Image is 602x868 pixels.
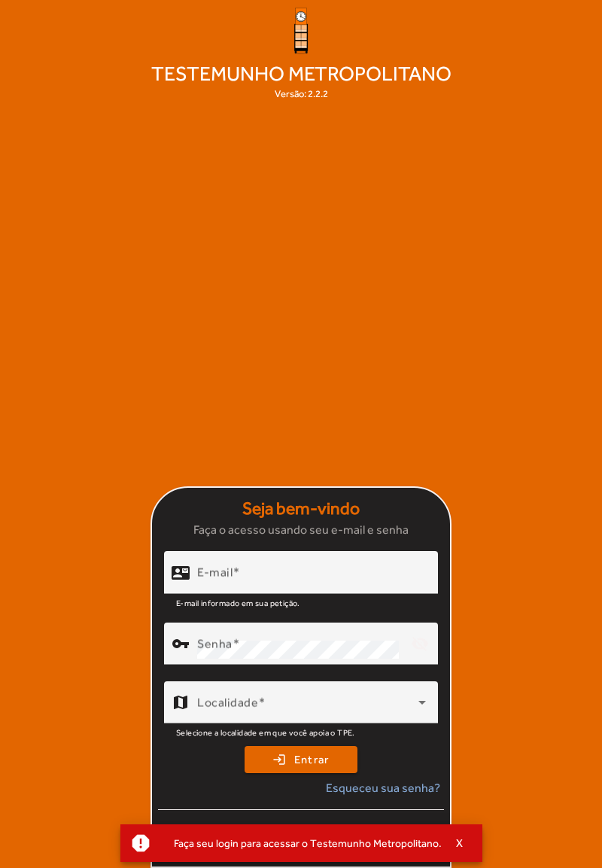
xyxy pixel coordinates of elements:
[129,832,152,854] mat-icon: report
[197,696,258,710] mat-label: Localidade
[193,521,409,539] span: Faça o acesso usando seu e-mail e senha
[172,693,190,711] mat-icon: map
[275,87,328,102] div: Versão: 2.2.2
[172,635,190,653] mat-icon: vpn_key
[176,723,355,740] mat-hint: Selecione a localidade em que você apoia o TPE.
[197,565,233,580] mat-label: E-mail
[197,637,233,651] mat-label: Senha
[456,836,464,850] span: X
[402,626,438,662] mat-icon: visibility_off
[245,746,357,773] button: Entrar
[176,594,300,611] mat-hint: E-mail informado em sua petição.
[442,836,479,850] button: X
[145,60,458,87] span: Testemunho Metropolitano
[326,779,440,797] span: Esqueceu sua senha?
[172,564,190,582] mat-icon: contact_mail
[294,751,330,769] span: Entrar
[242,495,360,522] strong: Seja bem-vindo
[162,833,442,854] div: Faça seu login para acessar o Testemunho Metropolitano.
